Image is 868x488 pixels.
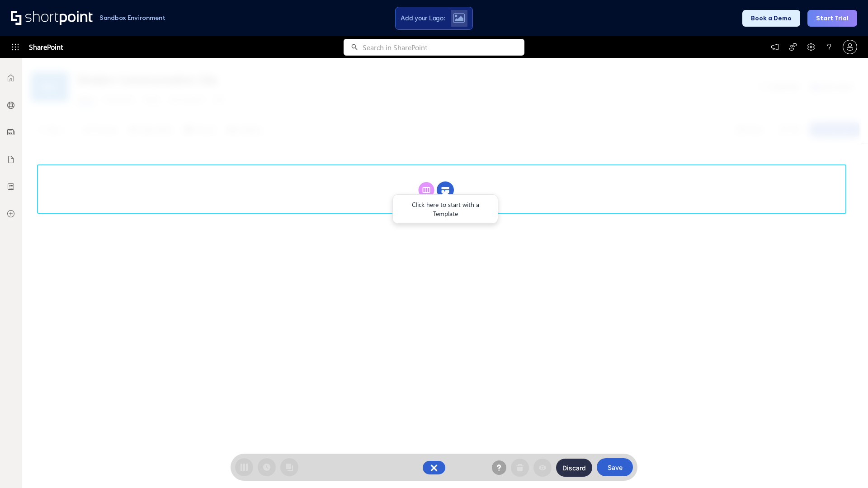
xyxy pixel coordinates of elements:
[823,445,868,488] iframe: Chat Widget
[556,459,592,477] button: Discard
[453,13,465,23] img: Upload logo
[807,10,857,27] button: Start Trial
[401,14,445,22] span: Add your Logo:
[99,15,165,20] h1: Sandbox Environment
[597,458,633,476] button: Save
[29,36,63,58] span: SharePoint
[742,10,800,27] button: Book a Demo
[363,39,524,56] input: Search in SharePoint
